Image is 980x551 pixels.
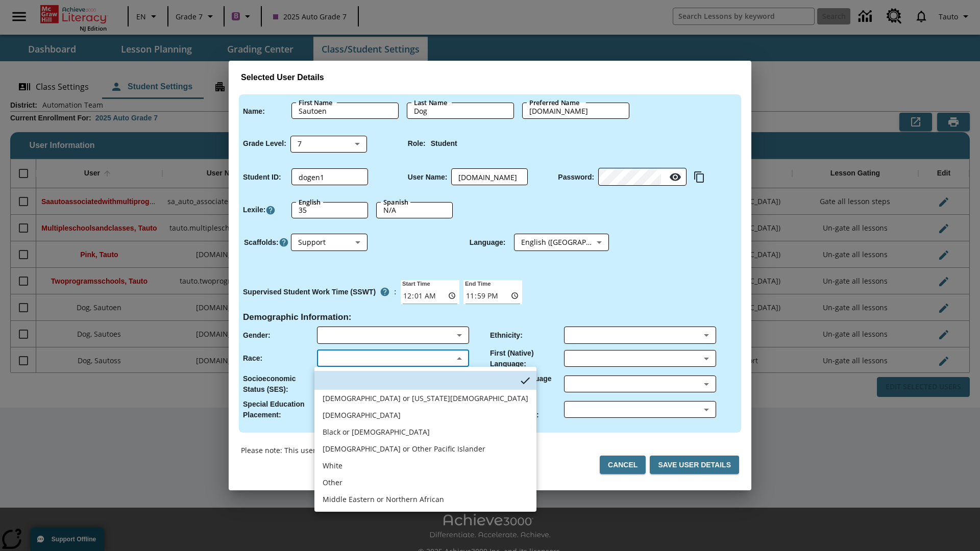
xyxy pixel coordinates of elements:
[314,407,536,423] li: Asian
[323,393,528,404] div: American Indian or Alaska Native
[314,371,536,390] li: No Item Selected
[314,423,536,440] li: Black or African American
[314,457,536,474] li: White
[323,443,485,454] div: Native Hawaiian or Other Pacific Islander
[314,491,536,508] li: Middle Eastern or Northern African
[314,474,536,491] li: Other
[323,494,444,505] div: Middle Eastern or Northern African
[323,477,342,488] div: Other
[323,460,342,471] div: White
[323,427,430,437] div: Black or African American
[323,410,401,420] div: Asian
[314,440,536,457] li: Native Hawaiian or Other Pacific Islander
[314,390,536,407] li: American Indian or Alaska Native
